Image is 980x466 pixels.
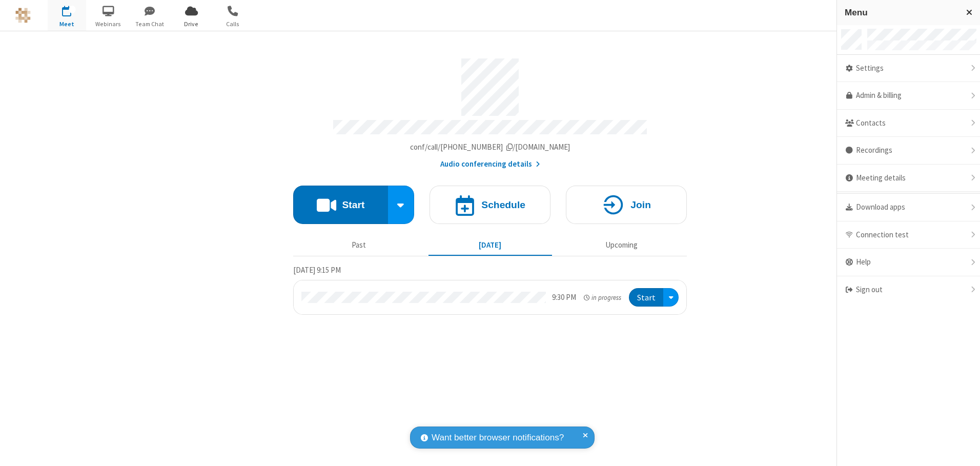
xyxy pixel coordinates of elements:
div: 1 [69,6,76,13]
div: Download apps [837,194,980,221]
span: Calls [214,19,252,29]
span: [DATE] 9:15 PM [293,265,341,275]
section: Account details [293,51,687,170]
h4: Join [630,200,651,210]
div: Help [837,249,980,276]
div: 9:30 PM [552,292,576,303]
button: Copy my meeting room linkCopy my meeting room link [410,141,570,153]
div: Sign out [837,276,980,303]
button: Start [293,186,388,224]
div: Settings [837,55,980,83]
a: Admin & billing [837,82,980,110]
span: Webinars [89,19,128,29]
h3: Menu [845,8,957,17]
section: Today's Meetings [293,264,687,315]
span: Copy my meeting room link [410,142,570,152]
span: Team Chat [131,19,169,29]
div: Start conference options [388,186,415,224]
img: QA Selenium DO NOT DELETE OR CHANGE [15,8,31,23]
button: [DATE] [428,235,552,255]
button: Audio conferencing details [440,158,540,170]
div: Open menu [663,288,679,307]
span: Want better browser notifications? [432,431,564,444]
button: Past [297,235,421,255]
h4: Start [342,200,364,210]
span: Meet [48,19,86,29]
div: Contacts [837,110,980,137]
em: in progress [584,293,621,302]
span: Drive [172,19,211,29]
div: Recordings [837,137,980,165]
div: Meeting details [837,165,980,192]
div: Connection test [837,221,980,249]
button: Schedule [430,186,550,224]
h4: Schedule [481,200,525,210]
button: Join [566,186,687,224]
button: Start [629,288,663,307]
button: Upcoming [560,235,683,255]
